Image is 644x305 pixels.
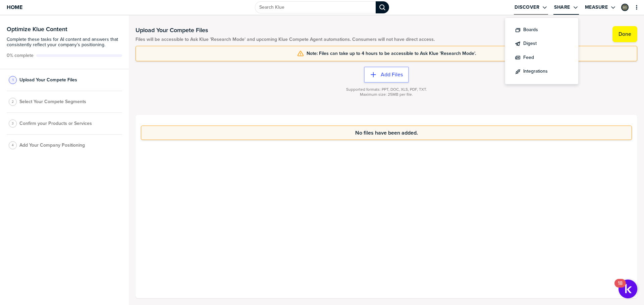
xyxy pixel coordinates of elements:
[376,1,389,13] div: Search Klue
[12,121,14,126] span: 3
[619,280,637,298] button: Open Resource Center, 18 new notifications
[7,4,22,10] span: Home
[381,71,403,78] label: Add Files
[307,51,476,56] span: Note: Files can take up to 4 hours to be accessible to Ask Klue 'Research Mode'.
[621,4,629,11] div: Brandon Schott
[12,77,13,82] span: 1
[621,3,629,12] a: Edit Profile
[136,37,435,42] span: Files will be accessible to Ask Klue 'Research Mode' and upcoming Klue Compete Agent automations....
[19,77,77,83] span: Upload Your Compete Files
[346,87,427,92] span: Supported formats: PPT, DOC, XLS, PDF, TXT.
[619,31,631,37] label: Done
[7,53,34,58] span: Active
[511,65,573,78] button: share:integrations
[511,23,573,79] ul: Share
[7,37,122,48] span: Complete these tasks for AI content and answers that consistently reflect your company’s position...
[12,99,14,104] span: 2
[523,40,537,47] label: Digest
[523,26,538,33] label: Boards
[585,4,608,10] label: Measure
[19,99,86,104] span: Select Your Compete Segments
[19,143,85,148] span: Add Your Company Positioning
[7,26,122,32] h3: Optimize Klue Content
[622,4,628,10] img: c87442eb67660451de2c4daf01f3b6f2-sml.png
[515,4,539,10] label: Discover
[136,26,435,34] h1: Upload Your Compete Files
[355,130,418,136] span: No files have been added.
[523,68,548,75] label: Integrations
[523,54,534,61] label: Feed
[511,23,573,37] button: share:dashboard
[511,51,573,65] a: share:feed
[360,92,413,97] span: Maximum size: 25MB per file.
[618,283,623,292] div: 18
[554,4,570,10] label: Share
[19,121,92,126] span: Confirm your Products or Services
[255,1,376,13] input: Search Klue
[511,37,573,51] a: share:digest
[12,143,14,148] span: 4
